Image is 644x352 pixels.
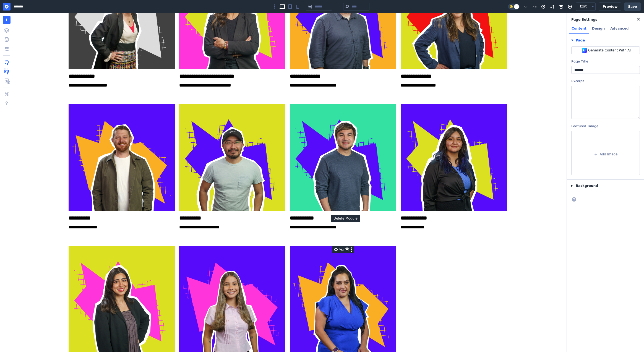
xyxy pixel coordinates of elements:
label: Add Image [600,152,618,157]
h2: Page Settings [571,18,597,22]
div: Module mousetrap [331,233,337,240]
button: Add Image [592,150,619,158]
button: Design [589,23,608,34]
div: Toggle interface-mode [508,4,520,10]
div: Module mousetrap [337,233,340,240]
label: Generate Content With AI [588,47,631,54]
button: Advanced [608,23,631,34]
h3: Background [576,184,640,187]
div: Exit Dropdown [590,2,596,11]
label: Featured Image [571,124,598,129]
label: Excerpt [571,79,584,84]
button: Save [624,2,641,11]
h3: Page [576,39,640,42]
label: Page Title [571,59,588,64]
div: Module mousetrap [320,233,325,240]
button: Generate Content With AI [571,46,640,54]
span: Delete Module [331,215,360,222]
div: Add Image [571,131,640,175]
button: Preview [599,2,621,11]
a: Exit [576,2,590,11]
div: Module mousetrap [325,233,331,240]
button: Content [569,23,589,34]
